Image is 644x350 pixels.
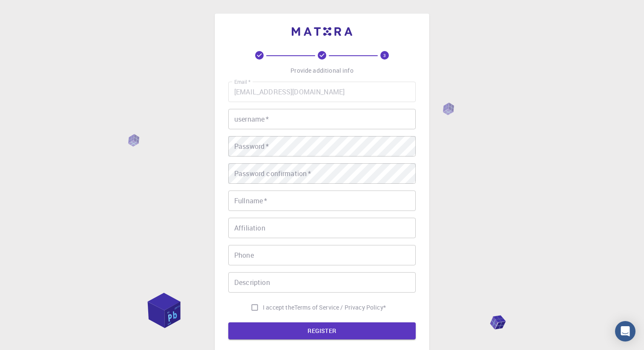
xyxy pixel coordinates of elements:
[263,303,294,312] span: I accept the
[234,78,250,85] label: Email
[615,321,635,341] div: Open Intercom Messenger
[290,66,353,75] p: Provide additional info
[294,303,386,312] a: Terms of Service / Privacy Policy*
[383,52,386,58] text: 3
[294,303,386,312] p: Terms of Service / Privacy Policy *
[228,322,416,339] button: REGISTER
